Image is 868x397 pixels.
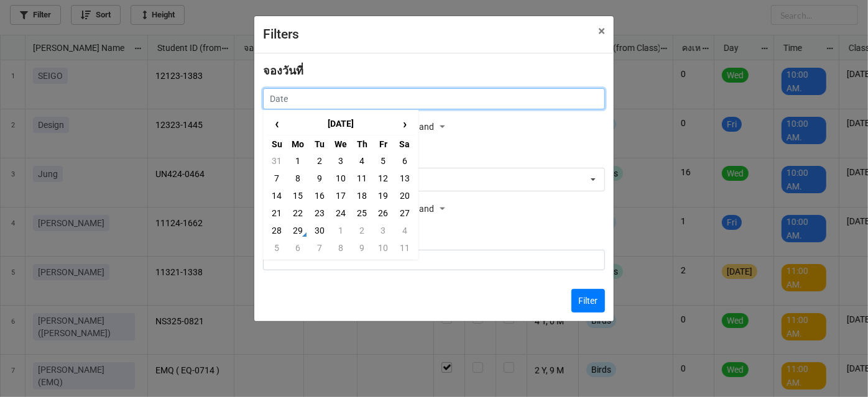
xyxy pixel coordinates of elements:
[372,135,394,152] th: Fr
[287,152,308,170] td: 1
[266,152,287,170] td: 31
[372,239,394,257] td: 10
[266,135,287,152] th: Su
[372,170,394,187] td: 12
[330,152,351,170] td: 3
[266,204,287,222] td: 21
[330,222,351,239] td: 1
[372,204,394,222] td: 26
[394,204,415,222] td: 27
[309,239,330,257] td: 7
[372,187,394,204] td: 19
[267,114,287,134] span: ‹
[309,170,330,187] td: 9
[351,239,372,257] td: 9
[287,222,308,239] td: 29
[266,187,287,204] td: 14
[287,135,308,152] th: Mo
[309,152,330,170] td: 2
[394,135,415,152] th: Sa
[351,152,372,170] td: 4
[266,239,287,257] td: 5
[372,222,394,239] td: 3
[330,135,351,152] th: We
[287,170,308,187] td: 8
[263,62,303,80] label: จองวันที่
[309,135,330,152] th: Tu
[287,239,308,257] td: 6
[263,25,571,45] div: Filters
[394,239,415,257] td: 11
[351,222,372,239] td: 2
[287,113,394,135] th: [DATE]
[598,24,605,39] span: ×
[266,222,287,239] td: 28
[351,204,372,222] td: 25
[351,187,372,204] td: 18
[351,170,372,187] td: 11
[351,135,372,152] th: Th
[309,204,330,222] td: 23
[266,170,287,187] td: 7
[263,88,605,109] input: Date
[309,222,330,239] td: 30
[330,170,351,187] td: 10
[330,239,351,257] td: 8
[309,187,330,204] td: 16
[330,187,351,204] td: 17
[287,187,308,204] td: 15
[395,114,415,134] span: ›
[419,200,449,219] div: and
[287,204,308,222] td: 22
[394,222,415,239] td: 4
[394,170,415,187] td: 13
[394,187,415,204] td: 20
[330,204,351,222] td: 24
[394,152,415,170] td: 6
[372,152,394,170] td: 5
[419,118,449,137] div: and
[571,289,605,313] button: Filter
